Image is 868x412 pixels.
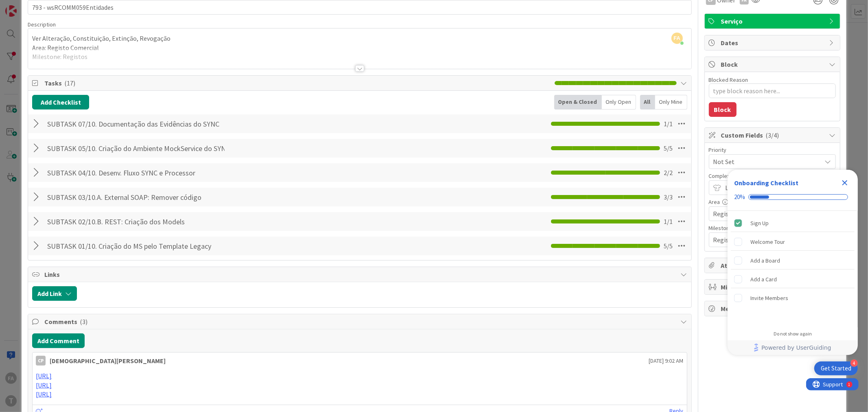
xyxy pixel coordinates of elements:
span: Powered by UserGuiding [761,343,831,353]
span: Support [17,1,37,11]
div: Welcome Tour [750,237,785,247]
button: Add Link [32,286,77,301]
div: Do not show again [774,331,812,337]
input: Add Checklist... [44,116,227,131]
div: Open Get Started checklist, remaining modules: 4 [814,362,858,375]
div: Invite Members is incomplete. [731,289,855,307]
span: 3 / 3 [664,192,673,202]
div: Add a Board [750,256,780,265]
div: All [640,95,655,110]
span: ( 3/4 ) [766,131,779,139]
span: 5 / 5 [664,143,673,153]
span: Mirrors [721,282,825,292]
input: Add Checklist... [44,190,227,204]
div: Open & Closed [554,95,602,110]
button: Add Checklist [32,95,89,110]
span: 1 / 1 [664,119,673,129]
input: Add Checklist... [44,239,227,253]
div: Add a Card [750,274,777,284]
span: FA [671,33,683,44]
div: Area [709,199,836,205]
div: CP [36,356,46,366]
div: 1 [42,3,44,10]
span: Comments [44,317,676,327]
div: Checklist items [728,211,858,325]
div: Only Open [602,95,636,110]
div: Checklist progress: 20% [734,193,851,201]
span: ( 3 ) [80,318,87,326]
span: 2 / 2 [664,168,673,178]
div: Get Started [821,364,851,373]
span: Description [28,21,56,28]
span: Custom Fields [721,130,825,140]
div: Sign Up [750,218,769,228]
p: Area: Registo Comercial [32,43,687,53]
a: Powered by UserGuiding [732,340,854,355]
div: Onboarding Checklist [734,178,798,188]
div: [DEMOGRAPHIC_DATA][PERSON_NAME] [50,356,166,366]
span: Dates [721,38,825,48]
span: Large [726,182,818,193]
div: Add a Card is incomplete. [731,270,855,288]
span: Attachments [721,261,825,270]
span: Tasks [44,78,550,88]
span: Registos [713,234,818,245]
span: 5 / 5 [664,241,673,251]
label: Blocked Reason [709,76,748,83]
div: 4 [851,359,858,367]
input: Add Checklist... [44,141,227,156]
span: Serviço [721,16,825,26]
div: Complexidade [709,173,836,179]
p: Ver Alteração, Constituição, Extinção, Revogação [32,34,687,43]
a: [URL] [36,390,52,398]
button: Add Comment [32,333,85,348]
span: [DATE] 9:02 AM [649,357,684,365]
div: Priority [709,147,836,153]
input: Add Checklist... [44,214,227,229]
div: Footer [728,340,858,355]
div: 20% [734,193,745,201]
span: ( 17 ) [64,79,75,87]
div: Sign Up is complete. [731,214,855,232]
span: Links [44,270,676,279]
div: Checklist Container [728,170,858,355]
span: Registo Comercial [713,208,818,219]
span: 1 / 1 [664,217,673,226]
div: Milestone [709,225,836,231]
div: Welcome Tour is incomplete. [731,233,855,251]
button: Block [709,102,737,117]
div: Only Mine [655,95,687,110]
input: Add Checklist... [44,165,227,180]
span: Metrics [721,304,825,313]
span: Not Set [713,156,818,167]
div: Invite Members [750,293,788,303]
a: [URL] [36,372,52,380]
div: Add a Board is incomplete. [731,252,855,270]
span: Block [721,59,825,69]
a: [URL] [36,381,52,389]
div: Close Checklist [838,176,851,189]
